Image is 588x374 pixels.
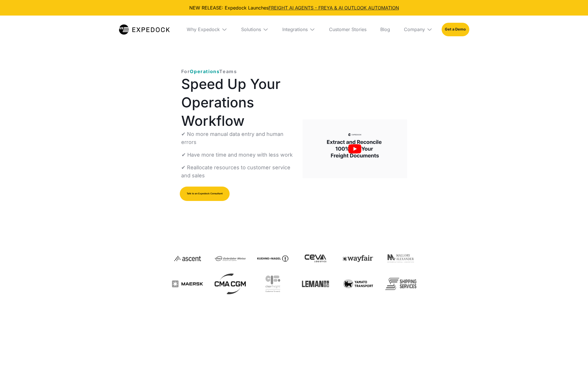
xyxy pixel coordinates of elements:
p: ✔ Reallocate resources to customer service and sales [181,164,294,180]
h1: Speed Up Your Operations Workflow [181,75,294,130]
p: ✔ No more manual data entry and human errors [181,130,294,146]
div: Why Expedock [187,26,220,32]
a: FREIGHT AI AGENTS - FREYA & AI OUTLOOK AUTOMATION [269,5,399,11]
p: For Teams [181,68,237,75]
a: Talk to an Expedock Consultant [180,187,230,201]
div: Solutions [241,26,261,32]
span: Operations [190,69,219,74]
div: NEW RELEASE: Expedock Launches [5,5,583,11]
div: Integrations [282,26,308,32]
p: ✔ Have more time and money with less work [181,151,293,159]
a: Blog [376,16,395,43]
div: Company [404,26,425,32]
a: Customer Stories [324,16,371,43]
a: Get a Demo [442,23,469,36]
